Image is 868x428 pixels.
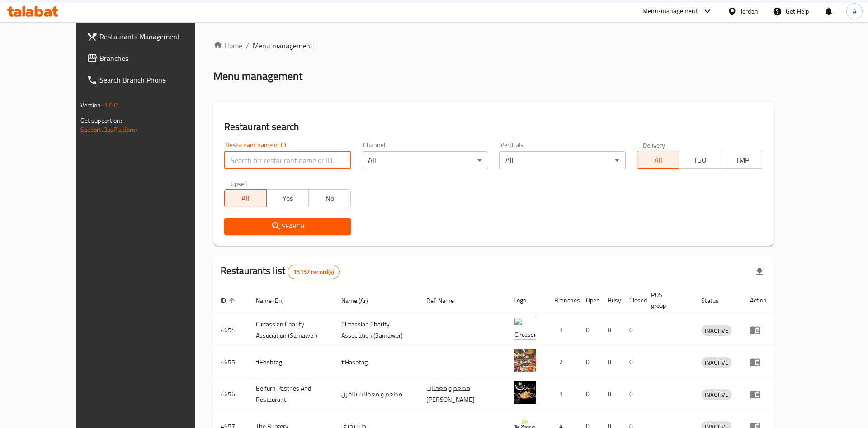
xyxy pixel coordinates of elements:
span: TMP [725,154,759,167]
span: Get support on: [80,115,122,126]
td: 1 [547,378,579,410]
button: Search [224,218,351,235]
li: / [246,40,249,51]
div: Jordan [741,6,758,16]
td: 4655 [213,346,249,378]
span: All [641,154,675,167]
td: 0 [622,314,644,346]
button: All [224,189,267,207]
div: All [362,151,488,169]
td: 0 [600,378,622,410]
td: 0 [579,314,600,346]
span: Status [701,295,731,306]
td: 0 [600,346,622,378]
td: 2 [547,346,579,378]
td: 0 [622,378,644,410]
div: Total records count [288,265,340,279]
div: Menu-management [642,6,698,17]
td: 0 [622,346,644,378]
div: Menu [750,389,767,400]
nav: breadcrumb [213,40,774,51]
td: 0 [579,346,600,378]
td: 1 [547,314,579,346]
span: Yes [270,192,305,205]
td: مطعم و معجنات [PERSON_NAME] [419,378,506,410]
td: 4654 [213,314,249,346]
span: 1.0.0 [104,99,118,111]
th: Logo [506,287,547,314]
span: ID [221,295,238,306]
span: INACTIVE [701,390,732,400]
img: #Hashtag [514,349,536,372]
a: Search Branch Phone [80,69,221,91]
td: Belfurn Pastries And Restaurant [249,378,334,410]
span: Branches [99,53,214,64]
span: Search Branch Phone [99,74,214,85]
div: All [499,151,626,169]
span: All [228,192,263,205]
a: Branches [80,47,221,69]
span: Menu management [253,40,313,51]
span: TGO [683,154,717,167]
img: ​Circassian ​Charity ​Association​ (Samawer) [514,317,536,340]
button: No [308,189,351,207]
span: A [853,6,856,16]
button: Yes [266,189,309,207]
button: All [637,151,679,169]
span: Version: [80,99,103,111]
input: Search for restaurant name or ID.. [224,151,351,169]
div: Export file [749,261,770,283]
button: TGO [679,151,721,169]
h2: Menu management [213,69,302,84]
th: Branches [547,287,579,314]
a: Restaurants Management [80,26,221,47]
a: Home [213,40,242,51]
span: Restaurants Management [99,31,214,42]
label: Delivery [643,142,665,148]
span: POS group [651,289,684,311]
th: Busy [600,287,622,314]
span: INACTIVE [701,326,732,336]
td: 0 [579,378,600,410]
span: Name (En) [256,295,296,306]
td: ​Circassian ​Charity ​Association​ (Samawer) [249,314,334,346]
span: Ref. Name [426,295,466,306]
span: No [312,192,347,205]
div: Menu [750,325,767,335]
td: 0 [600,314,622,346]
label: Upsell [231,180,247,186]
th: Closed [622,287,644,314]
span: INACTIVE [701,358,732,368]
img: Belfurn Pastries And Restaurant [514,381,536,404]
td: ​Circassian ​Charity ​Association​ (Samawer) [334,314,420,346]
div: Menu [750,357,767,368]
h2: Restaurant search [224,120,764,134]
td: #Hashtag [249,346,334,378]
h2: Restaurants list [221,264,340,279]
span: 15157 record(s) [288,268,339,276]
button: TMP [721,151,763,169]
th: Action [743,287,774,314]
td: مطعم و معجنات بالفرن [334,378,420,410]
a: Support.OpsPlatform [80,124,138,135]
span: Name (Ar) [341,295,380,306]
td: 4656 [213,378,249,410]
th: Open [579,287,600,314]
td: #Hashtag [334,346,420,378]
span: Search [231,221,344,232]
